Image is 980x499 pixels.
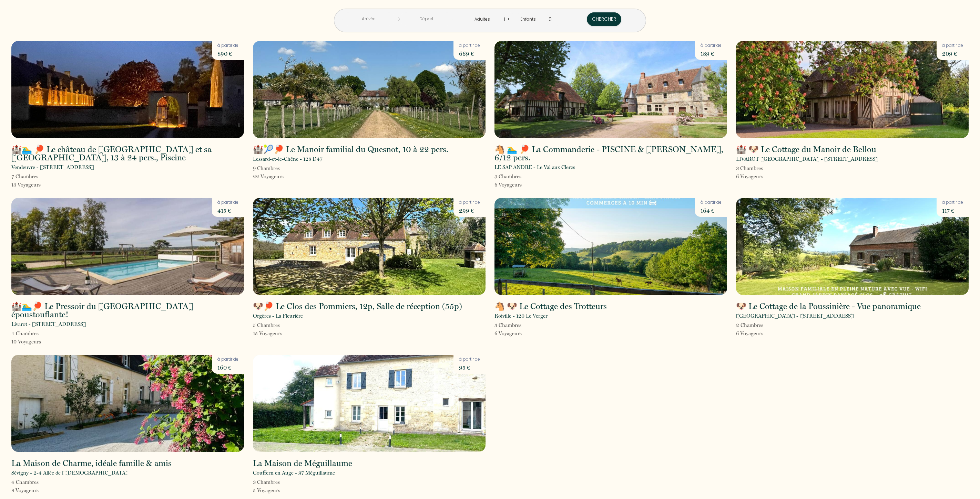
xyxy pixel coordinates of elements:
[761,165,763,171] span: s
[736,198,969,295] img: rental-image
[11,469,129,477] p: Sévigny - 2-4 Allée de l'[DEMOGRAPHIC_DATA]
[494,145,727,162] h2: 🐴 🏊‍♂️ 🏓 La Commanderie - PISCINE & [PERSON_NAME], 6/12 pers.
[253,155,323,163] p: Lessard-et-le-Chêne - 128 D47
[519,322,521,328] span: s
[39,182,41,188] span: s
[253,198,486,295] img: rental-image
[494,302,607,310] h2: 🐴 🐶 Le Cottage des Trotteurs
[342,12,395,26] input: Arrivée
[520,182,522,188] span: s
[11,302,244,319] h2: 🏰🏊‍♂️🏓 Le Pressoir du [GEOGRAPHIC_DATA] époustouflante!
[253,164,284,172] p: 9 Chambre
[553,16,557,22] a: +
[474,16,492,23] div: Adultes
[37,487,39,493] span: s
[253,321,282,329] p: 5 Chambre
[11,145,244,162] h2: 🏰🏊‍♂️ 🏓 Le château de [GEOGRAPHIC_DATA] et sa [GEOGRAPHIC_DATA], 13 à 24 pers., Piscine
[494,163,575,171] p: LE SAP ANDRE - Le Val aux Clercs
[494,181,522,189] p: 6 Voyageur
[37,479,39,485] span: s
[736,312,854,320] p: [GEOGRAPHIC_DATA] - [STREET_ADDRESS]
[37,330,39,337] span: s
[761,330,763,337] span: s
[217,363,238,372] p: 160 €
[459,42,480,49] p: à partir de
[217,206,238,215] p: 415 €
[253,459,352,467] h2: La Maison de Méguillaume
[520,330,522,337] span: s
[494,41,727,138] img: rental-image
[253,302,462,310] h2: 🐶🏓 Le Clos des Pommiers, 12p, Salle de réception (55p)
[253,478,280,486] p: 3 Chambre
[494,172,522,181] p: 3 Chambre
[736,155,878,163] p: LIVAROT [GEOGRAPHIC_DATA] - [STREET_ADDRESS]
[11,459,172,467] h2: La Maison de Charme, idéale famille & amis
[253,172,284,181] p: 22 Voyageur
[736,41,969,138] img: rental-image
[253,329,282,338] p: 15 Voyageur
[459,206,480,215] p: 299 €
[942,42,963,49] p: à partir de
[11,478,39,486] p: 4 Chambre
[494,329,522,338] p: 6 Voyageur
[701,49,722,59] p: 189 €
[280,330,282,337] span: s
[736,302,921,310] h2: 🐶 Le Cottage de la Poussinière - Vue panoramique
[701,199,722,206] p: à partir de
[278,487,280,493] span: s
[11,41,244,138] img: rental-image
[519,173,521,180] span: s
[278,165,280,171] span: s
[253,486,280,495] p: 5 Voyageur
[395,17,400,22] img: guests
[736,145,876,153] h2: 🏰 🐶 Le Cottage du Manoir de Bellou
[494,198,727,295] img: rental-image
[587,12,621,26] button: Chercher
[736,172,763,181] p: 6 Voyageur
[544,16,547,22] a: -
[11,338,41,346] p: 10 Voyageur
[736,321,763,329] p: 2 Chambre
[253,355,486,452] img: rental-image
[736,329,763,338] p: 6 Voyageur
[942,206,963,215] p: 117 €
[500,16,502,22] a: -
[253,41,486,138] img: rental-image
[11,320,86,328] p: Livarot - [STREET_ADDRESS]
[217,49,238,59] p: 890 €
[217,199,238,206] p: à partir de
[282,173,284,180] span: s
[502,14,507,25] div: 1
[520,16,538,23] div: Enfants
[253,145,448,153] h2: 🏰🎾🏓 Le Manoir familial du Quesnot, 10 à 22 pers.
[217,42,238,49] p: à partir de
[942,49,963,59] p: 209 €
[459,356,480,363] p: à partir de
[494,312,548,320] p: Roiville - 120 Le Verger
[11,172,41,181] p: 7 Chambre
[11,355,244,452] img: rental-image
[701,206,722,215] p: 164 €
[459,49,480,59] p: 669 €
[547,14,553,25] div: 0
[761,322,763,328] span: s
[942,199,963,206] p: à partir de
[459,363,480,372] p: 95 €
[736,164,763,172] p: 3 Chambre
[11,486,39,495] p: 8 Voyageur
[11,181,41,189] p: 13 Voyageur
[11,198,244,295] img: rental-image
[217,356,238,363] p: à partir de
[494,321,522,329] p: 3 Chambre
[11,329,41,338] p: 4 Chambre
[507,16,510,22] a: +
[701,42,722,49] p: à partir de
[39,339,41,345] span: s
[278,479,280,485] span: s
[761,173,763,180] span: s
[36,173,38,180] span: s
[459,199,480,206] p: à partir de
[253,312,303,320] p: Orgères - La Fleurière
[278,322,280,328] span: s
[253,469,335,477] p: Gouffern en Auge - 97 Méguillaume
